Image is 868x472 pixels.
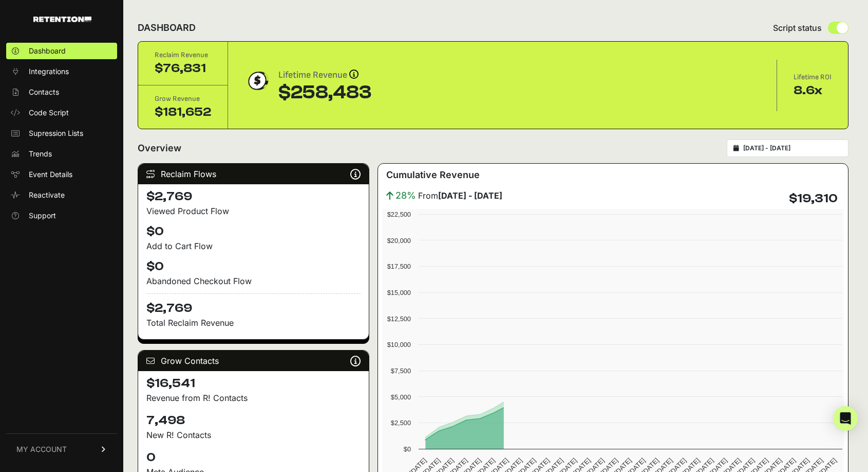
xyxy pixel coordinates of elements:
a: Event Details [6,166,117,183]
h4: $2,769 [146,293,361,317]
a: Code Script [6,104,117,121]
a: Trends [6,146,117,162]
h4: $2,769 [146,188,361,205]
div: $258,483 [278,82,371,103]
span: Reactivate [29,190,65,200]
a: Support [6,207,117,224]
text: $5,000 [391,393,411,401]
text: $12,500 [387,315,410,323]
span: 28% [395,188,416,203]
img: Retention.com [33,16,91,22]
h4: $0 [146,223,361,240]
div: $76,831 [155,60,211,77]
h2: Overview [138,141,181,155]
span: Supression Lists [29,128,83,138]
div: Reclaim Flows [138,164,369,184]
div: Reclaim Revenue [155,50,211,60]
a: Integrations [6,63,117,80]
p: Total Reclaim Revenue [146,317,361,329]
div: 8.6x [794,82,832,99]
div: Grow Contacts [138,351,369,371]
text: $7,500 [391,367,411,375]
div: Lifetime ROI [794,72,832,82]
a: Supression Lists [6,125,117,142]
text: $2,500 [391,419,411,427]
a: Reactivate [6,187,117,203]
span: Support [29,211,56,221]
text: $17,500 [387,263,410,270]
div: Viewed Product Flow [146,205,361,217]
text: $15,000 [387,289,410,296]
h4: 0 [146,449,361,466]
text: $22,500 [387,211,410,218]
span: Script status [773,22,822,34]
span: Contacts [29,87,59,97]
h4: $16,541 [146,375,361,392]
span: Event Details [29,169,72,180]
div: Add to Cart Flow [146,240,361,252]
h3: Cumulative Revenue [386,168,480,182]
div: Abandoned Checkout Flow [146,275,361,287]
div: Grow Revenue [155,94,211,104]
div: Open Intercom Messenger [833,406,858,431]
span: Code Script [29,108,69,118]
span: MY ACCOUNT [16,444,67,454]
span: From [418,189,502,202]
h2: DASHBOARD [138,21,196,35]
span: Integrations [29,66,69,77]
h4: $0 [146,258,361,275]
text: $10,000 [387,341,410,348]
text: $0 [403,445,410,453]
h4: 7,498 [146,412,361,429]
p: Revenue from R! Contacts [146,392,361,404]
a: Dashboard [6,43,117,59]
h4: $19,310 [789,190,838,207]
strong: [DATE] - [DATE] [438,190,502,201]
a: Contacts [6,84,117,100]
img: dollar-coin-05c43ed7efb7bc0c12610022525b4bbbb207c7efeef5aecc26f025e68dcafac9.png [244,68,270,94]
div: Lifetime Revenue [278,68,371,82]
span: Dashboard [29,46,66,56]
div: $181,652 [155,104,211,120]
span: Trends [29,149,52,159]
text: $20,000 [387,237,410,244]
p: New R! Contacts [146,429,361,441]
a: MY ACCOUNT [6,433,117,465]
